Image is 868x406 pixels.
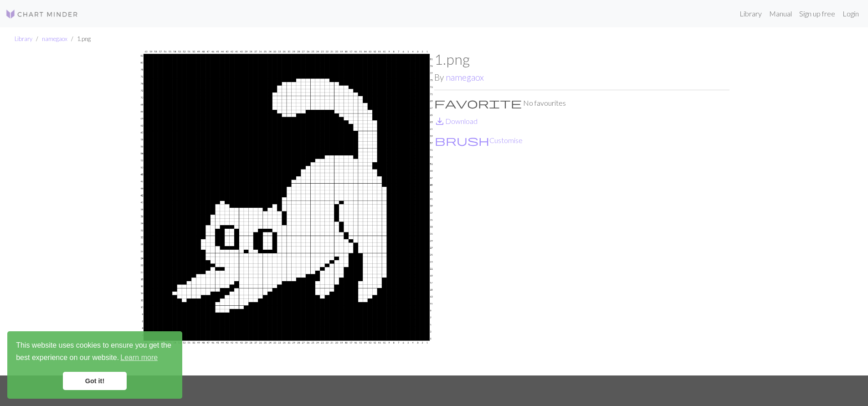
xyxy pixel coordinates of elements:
[765,5,796,23] a: Manual
[796,5,839,23] a: Sign up free
[446,72,484,82] a: namegaox
[16,340,174,365] span: This website uses cookies to ensure you get the best experience on our website.
[63,372,127,390] a: dismiss cookie message
[435,134,489,147] span: brush
[434,117,478,125] a: DownloadDownload
[119,351,159,365] a: learn more about cookies
[435,135,489,146] i: Customise
[434,97,522,109] span: favorite
[5,9,78,20] img: Logo
[434,98,729,108] p: No favourites
[67,35,91,43] li: 1.png
[15,35,32,42] a: Library
[42,35,67,42] a: namegaox
[434,72,729,82] h2: By
[434,51,729,68] h1: 1.png
[839,5,863,23] a: Login
[736,5,765,23] a: Library
[7,331,182,399] div: cookieconsent
[434,116,445,127] i: Download
[139,51,434,375] img: 1.png
[434,134,523,146] button: CustomiseCustomise
[434,115,445,128] span: save_alt
[434,98,522,108] i: Favourite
